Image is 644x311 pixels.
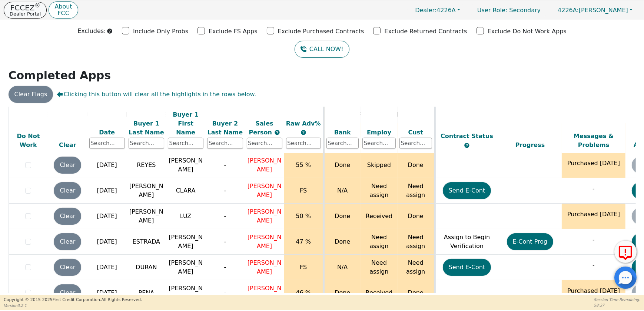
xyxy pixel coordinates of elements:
td: - [205,255,245,280]
span: 50 % [296,213,311,220]
p: FCCEZ [10,4,41,11]
td: DURAN [127,255,166,280]
p: Secondary [470,3,548,17]
p: Purchased [DATE] [564,159,624,168]
button: Clear [54,182,81,199]
td: Done [398,153,435,178]
td: ESTRADA [127,229,166,255]
td: CLARA [166,178,205,204]
input: Search... [399,138,432,149]
p: Session Time Remaining: [594,297,640,302]
span: All Rights Reserved. [101,297,142,302]
td: Need assign [361,178,398,204]
td: [DATE] [87,255,127,280]
p: Exclude Do Not Work Apps [488,27,567,36]
td: N/A [323,178,361,204]
p: Dealer Portal [10,11,41,16]
td: - [205,153,245,178]
td: Done [398,204,435,229]
p: Purchased [DATE] [564,287,624,295]
span: Raw Adv% [286,120,321,127]
div: Clear [50,141,85,150]
p: Exclude Purchased Contracts [278,27,364,36]
button: Clear Flags [9,86,53,103]
span: [PERSON_NAME] [248,234,282,250]
td: Need assign [361,255,398,280]
p: Exclude FS Apps [209,27,258,36]
button: FCCEZ®Dealer Portal [4,2,47,19]
button: CALL NOW! [295,41,349,58]
td: Need assign [361,229,398,255]
p: Include Only Probs [133,27,188,36]
p: Exclude Returned Contracts [384,27,467,36]
td: Need assign [398,229,435,255]
p: Excludes: [77,27,106,36]
td: [PERSON_NAME] [127,204,166,229]
span: 46 % [296,289,311,296]
td: - [205,280,245,306]
td: [DATE] [87,229,127,255]
span: FS [300,264,307,271]
p: About [54,4,72,10]
span: [PERSON_NAME] [248,259,282,275]
span: Clicking this button will clear all the highlights in the rows below. [57,90,256,99]
td: Received [361,280,398,306]
div: Date [89,128,125,137]
td: Assign to Begin Verification [435,229,498,255]
span: FS [300,187,307,194]
div: Employ [362,128,396,137]
span: Sales Person [249,120,274,136]
div: Buyer 1 First Name [168,110,203,137]
button: Dealer:4226A [407,4,468,16]
button: Clear [54,259,81,276]
p: 58:37 [594,302,640,308]
td: [DATE] [87,280,127,306]
td: [PERSON_NAME] [166,229,205,255]
button: 4226A:[PERSON_NAME] [550,4,640,16]
td: [DATE] [87,153,127,178]
td: [DATE] [87,178,127,204]
td: [PERSON_NAME] [166,280,205,306]
sup: ® [35,2,40,9]
td: - [205,178,245,204]
td: PENA [127,280,166,306]
td: [DATE] [87,204,127,229]
button: Clear [54,233,81,250]
button: AboutFCC [49,1,78,19]
td: [PERSON_NAME] [166,153,205,178]
span: 4226A [415,7,456,14]
div: Cust [399,128,432,137]
span: Contract Status [441,133,493,140]
td: Done [323,204,361,229]
span: [PERSON_NAME] [248,285,282,301]
button: Clear [54,157,81,174]
td: - [205,204,245,229]
input: Search... [89,138,125,149]
div: Messages & Problems [564,132,624,150]
button: Send E-Cont [443,259,491,276]
td: Done [398,280,435,306]
p: Purchased [DATE] [564,210,624,219]
td: [PERSON_NAME] [166,255,205,280]
td: Done [323,229,361,255]
button: Clear [54,208,81,225]
td: [PERSON_NAME] [127,178,166,204]
div: Buyer 1 Last Name [129,119,164,137]
span: 55 % [296,161,311,168]
span: [PERSON_NAME] [248,183,282,198]
td: N/A [323,255,361,280]
span: 4226A: [558,7,579,14]
td: Done [323,280,361,306]
div: Do Not Work [11,132,46,150]
p: FCC [54,10,72,16]
button: E-Cont Prog [507,233,554,250]
input: Search... [207,138,243,149]
input: Search... [362,138,396,149]
p: Version 3.2.1 [4,303,142,308]
span: 47 % [296,238,311,245]
input: Search... [168,138,203,149]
